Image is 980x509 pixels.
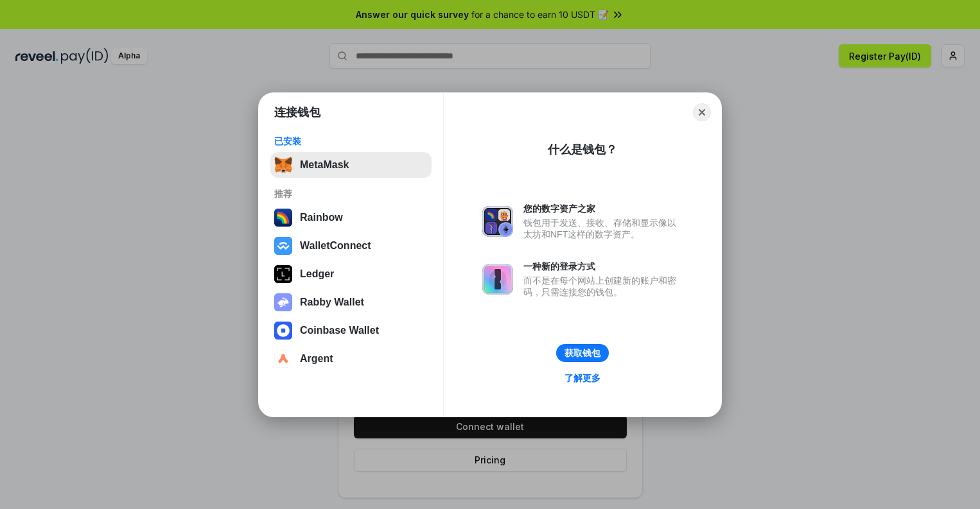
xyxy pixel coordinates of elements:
button: Argent [270,346,432,372]
div: MetaMask [300,159,349,171]
button: Rabby Wallet [270,289,432,315]
button: Ledger [270,261,432,287]
div: 而不是在每个网站上创建新的账户和密码，只需连接您的钱包。 [523,275,683,298]
div: Argent [300,353,333,365]
div: 推荐 [274,188,428,200]
img: svg+xml,%3Csvg%20xmlns%3D%22http%3A%2F%2Fwww.w3.org%2F2000%2Fsvg%22%20width%3D%2228%22%20height%3... [274,265,292,283]
div: 钱包用于发送、接收、存储和显示像以太坊和NFT这样的数字资产。 [523,217,683,240]
img: svg+xml,%3Csvg%20width%3D%2228%22%20height%3D%2228%22%20viewBox%3D%220%200%2028%2028%22%20fill%3D... [274,237,292,255]
button: Rainbow [270,205,432,230]
div: Rabby Wallet [300,297,364,308]
img: svg+xml,%3Csvg%20xmlns%3D%22http%3A%2F%2Fwww.w3.org%2F2000%2Fsvg%22%20fill%3D%22none%22%20viewBox... [482,206,513,237]
div: 您的数字资产之家 [523,203,683,214]
img: svg+xml,%3Csvg%20width%3D%2228%22%20height%3D%2228%22%20viewBox%3D%220%200%2028%2028%22%20fill%3D... [274,350,292,368]
img: svg+xml,%3Csvg%20xmlns%3D%22http%3A%2F%2Fwww.w3.org%2F2000%2Fsvg%22%20fill%3D%22none%22%20viewBox... [482,264,513,295]
img: svg+xml,%3Csvg%20width%3D%22120%22%20height%3D%22120%22%20viewBox%3D%220%200%20120%20120%22%20fil... [274,209,292,227]
div: 什么是钱包？ [548,142,617,157]
button: Close [693,103,711,121]
button: WalletConnect [270,233,432,259]
div: 了解更多 [564,372,600,384]
img: svg+xml,%3Csvg%20fill%3D%22none%22%20height%3D%2233%22%20viewBox%3D%220%200%2035%2033%22%20width%... [274,156,292,174]
div: Rainbow [300,212,343,223]
button: MetaMask [270,152,432,178]
a: 了解更多 [557,370,608,386]
div: 获取钱包 [564,347,600,359]
button: Coinbase Wallet [270,318,432,343]
div: WalletConnect [300,240,371,252]
div: Ledger [300,268,334,280]
img: svg+xml,%3Csvg%20width%3D%2228%22%20height%3D%2228%22%20viewBox%3D%220%200%2028%2028%22%20fill%3D... [274,322,292,340]
img: svg+xml,%3Csvg%20xmlns%3D%22http%3A%2F%2Fwww.w3.org%2F2000%2Fsvg%22%20fill%3D%22none%22%20viewBox... [274,293,292,311]
div: 已安装 [274,135,428,147]
button: 获取钱包 [556,344,609,362]
div: 一种新的登录方式 [523,261,683,272]
h1: 连接钱包 [274,105,320,120]
div: Coinbase Wallet [300,325,379,336]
